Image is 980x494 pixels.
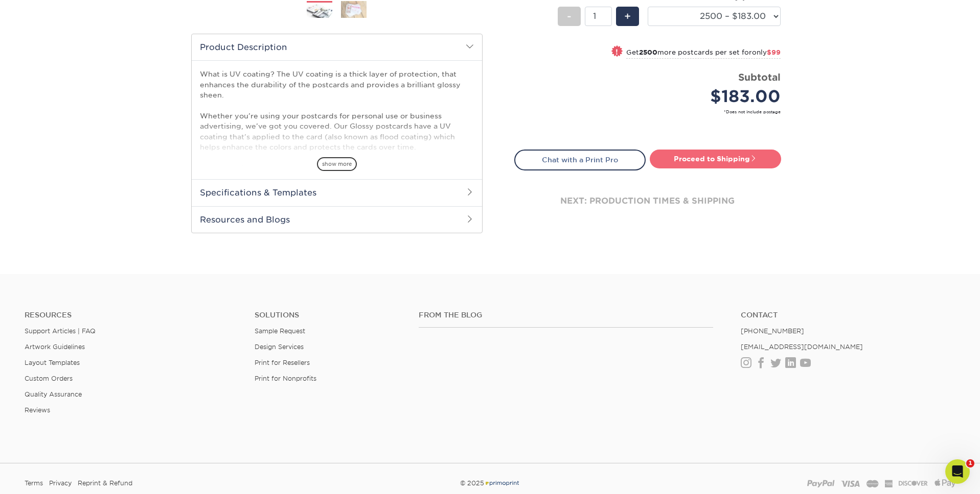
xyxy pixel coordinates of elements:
[192,179,482,206] h2: Specifications & Templates
[255,311,403,319] h4: Solutions
[741,311,955,319] a: Contact
[767,48,781,56] span: $99
[25,390,82,398] a: Quality Assurance
[25,375,73,382] a: Custom Orders
[514,150,646,170] a: Chat with a Print Pro
[192,34,482,60] h2: Product Description
[484,479,520,487] img: Primoprint
[192,206,482,233] h2: Resources and Blogs
[255,375,316,382] a: Print for Nonprofits
[567,9,572,24] span: -
[341,1,367,18] img: Postcards 02
[738,71,781,83] strong: Subtotal
[419,311,713,319] h4: From the Blog
[945,459,970,484] iframe: Intercom live chat
[317,157,357,171] span: show more
[78,476,132,491] a: Reprint & Refund
[626,48,781,59] small: Get more postcards per set for
[307,2,332,19] img: Postcards 01
[25,327,96,335] a: Support Articles | FAQ
[752,48,781,56] span: only
[655,84,781,109] div: $183.00
[25,359,80,366] a: Layout Templates
[255,359,310,366] a: Print for Resellers
[25,406,50,414] a: Reviews
[200,69,474,225] p: What is UV coating? The UV coating is a thick layer of protection, that enhances the durability o...
[25,311,239,319] h4: Resources
[741,327,804,335] a: [PHONE_NUMBER]
[514,170,781,232] div: next: production times & shipping
[25,343,85,351] a: Artwork Guidelines
[255,327,305,335] a: Sample Request
[332,476,648,491] div: © 2025
[639,48,657,56] strong: 2500
[616,46,618,57] span: !
[522,109,781,115] small: *Does not include postage
[624,9,631,24] span: +
[650,150,781,168] a: Proceed to Shipping
[741,343,863,351] a: [EMAIL_ADDRESS][DOMAIN_NAME]
[966,459,974,467] span: 1
[255,343,304,351] a: Design Services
